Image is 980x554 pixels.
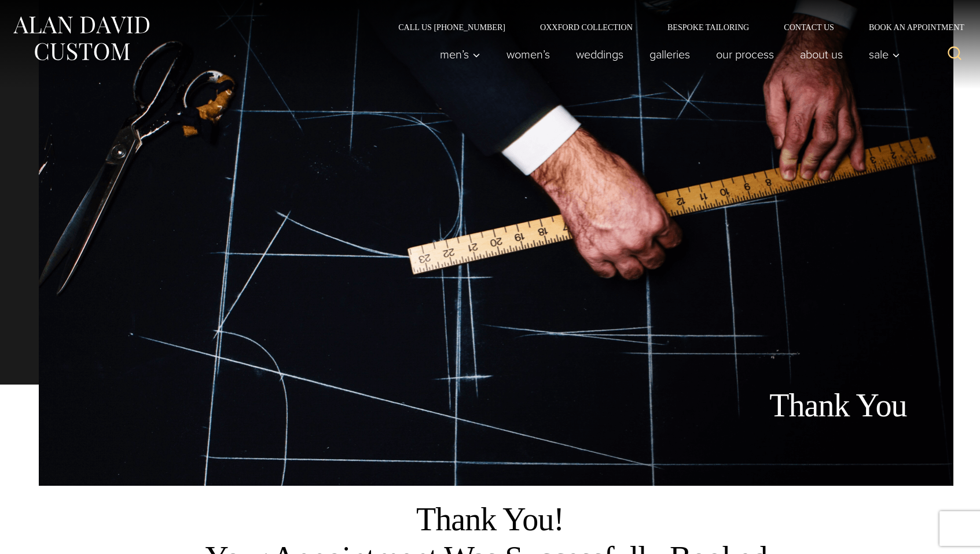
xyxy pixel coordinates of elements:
[649,386,907,425] h1: Thank You
[650,23,766,31] a: Bespoke Tailoring
[941,40,968,68] button: View Search Form
[766,23,851,31] a: Contact Us
[427,43,906,66] nav: Primary Navigation
[787,43,856,66] a: About Us
[703,43,787,66] a: Our Process
[494,43,563,66] a: Women’s
[851,23,968,31] a: Book an Appointment
[523,23,650,31] a: Oxxford Collection
[12,13,151,64] img: Alan David Custom
[637,43,703,66] a: Galleries
[381,23,523,31] a: Call Us [PHONE_NUMBER]
[440,49,480,60] span: Men’s
[869,49,900,60] span: Sale
[563,43,637,66] a: weddings
[381,23,968,31] nav: Secondary Navigation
